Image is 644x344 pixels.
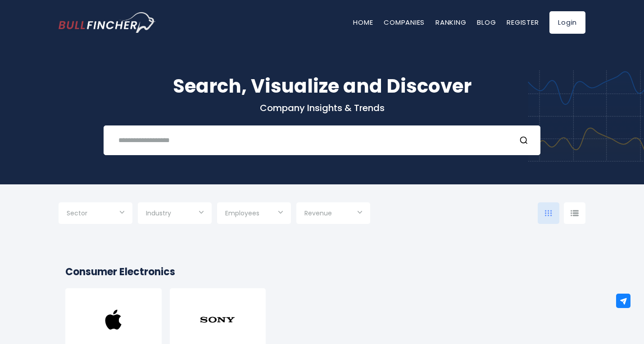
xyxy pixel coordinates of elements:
[59,72,585,100] h1: Search, Visualize and Discover
[225,206,283,222] input: Selection
[477,18,496,27] a: Blog
[519,134,531,146] button: Search
[95,302,132,338] img: AAPL.png
[59,12,155,33] a: Go to homepage
[435,18,466,27] a: Ranking
[146,209,171,217] span: Industry
[545,210,552,216] img: icon-comp-grid.svg
[200,302,236,338] img: SONY.png
[59,102,585,114] p: Company Insights & Trends
[549,11,585,34] a: Login
[225,209,259,217] span: Employees
[304,209,332,217] span: Revenue
[67,206,124,222] input: Selection
[59,12,156,33] img: Bullfincher logo
[67,209,87,217] span: Sector
[146,206,204,222] input: Selection
[65,264,579,279] h2: Consumer Electronics
[571,210,579,216] img: icon-comp-list-view.svg
[384,18,425,27] a: Companies
[507,18,539,27] a: Register
[304,206,362,222] input: Selection
[353,18,373,27] a: Home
